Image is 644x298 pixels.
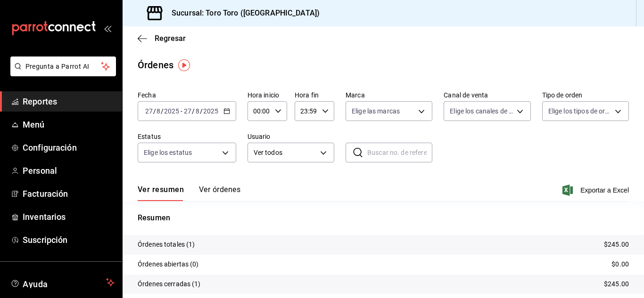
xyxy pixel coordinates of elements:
[203,107,219,115] input: ----
[138,58,173,72] div: Órdenes
[346,92,432,98] label: Marca
[450,106,513,116] span: Elige los canales de venta
[192,107,195,115] span: /
[444,92,530,98] label: Canal de venta
[23,277,102,288] span: Ayuda
[200,107,203,115] span: /
[7,68,116,78] a: Pregunta a Parrot AI
[153,107,156,115] span: /
[367,143,432,162] input: Buscar no. de referencia
[604,279,629,289] p: $245.00
[23,141,115,154] span: Configuración
[181,107,182,115] span: -
[295,92,334,98] label: Hora fin
[248,133,334,140] label: Usuario
[23,118,115,131] span: Menú
[161,107,164,115] span: /
[138,133,236,140] label: Estatus
[564,185,629,196] button: Exportar a Excel
[138,240,195,250] p: Órdenes totales (1)
[195,107,200,115] input: --
[138,212,629,224] p: Resumen
[144,148,192,157] span: Elige los estatus
[254,148,317,158] span: Ver todos
[548,106,611,116] span: Elige los tipos de orden
[25,62,101,72] span: Pregunta a Parrot AI
[138,34,186,43] button: Regresar
[164,107,180,115] input: ----
[138,259,199,269] p: Órdenes abiertas (0)
[23,187,115,200] span: Facturación
[23,95,115,108] span: Reportes
[145,107,153,115] input: --
[23,164,115,177] span: Personal
[542,92,629,98] label: Tipo de orden
[23,234,115,246] span: Suscripción
[156,107,161,115] input: --
[183,107,192,115] input: --
[611,259,629,269] p: $0.00
[604,240,629,250] p: $245.00
[138,92,236,98] label: Fecha
[138,185,184,201] button: Ver resumen
[248,92,287,98] label: Hora inicio
[164,8,320,19] h3: Sucursal: Toro Toro ([GEOGRAPHIC_DATA])
[199,185,240,201] button: Ver órdenes
[155,34,186,43] span: Regresar
[138,279,201,289] p: Órdenes cerradas (1)
[23,210,115,223] span: Inventarios
[352,106,400,116] span: Elige las marcas
[10,56,116,76] button: Pregunta a Parrot AI
[104,24,111,32] button: open_drawer_menu
[178,59,190,71] img: Tooltip marker
[138,185,240,201] div: navigation tabs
